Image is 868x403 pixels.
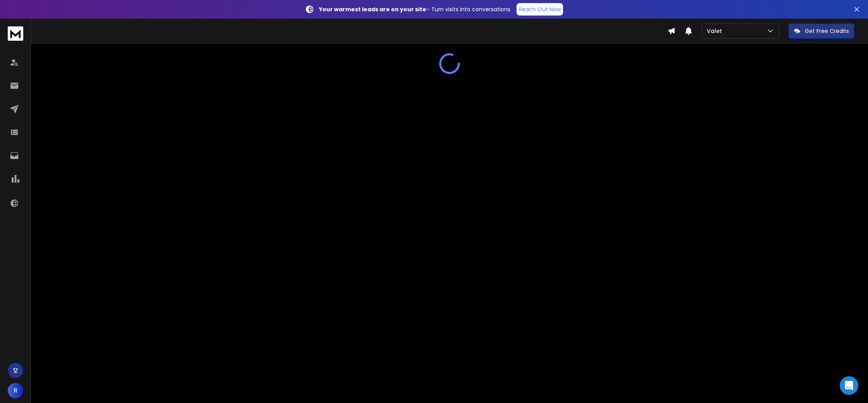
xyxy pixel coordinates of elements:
p: Valet [707,27,725,35]
p: Get Free Credits [805,27,849,35]
button: R [8,383,23,398]
button: Get Free Credits [789,23,854,39]
strong: Your warmest leads are on your site [319,5,426,13]
p: Reach Out Now [519,5,561,13]
p: – Turn visits into conversations [319,5,510,13]
a: Reach Out Now [517,3,563,16]
div: Open Intercom Messenger [840,376,858,395]
img: logo [8,26,23,41]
